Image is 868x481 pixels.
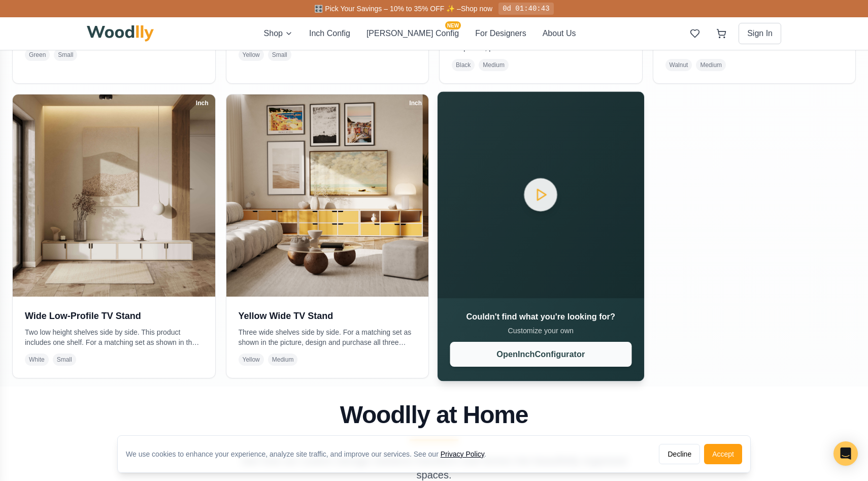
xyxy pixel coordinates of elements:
span: 🎛️ Pick Your Savings – 10% to 35% OFF ✨ – [314,5,460,13]
span: Small [54,49,77,61]
p: Three wide shelves side by side. For a matching set as shown in the picture, design and purchase ... [239,327,417,347]
h2: Woodlly at Home [91,403,777,427]
button: For Designers [475,27,526,40]
div: Inch [405,98,426,109]
span: Medium [696,59,726,71]
h3: Wide Low-Profile TV Stand [25,309,203,323]
span: Small [53,354,76,366]
span: Yellow [239,354,264,366]
button: Sign In [739,23,781,44]
div: Open Intercom Messenger [833,441,858,466]
div: 0d 01:40:43 [498,3,553,15]
h3: Couldn't find what you're looking for? [450,310,631,323]
img: Wide Low-Profile TV Stand [13,94,215,297]
div: We use cookies to enhance your experience, analyze site traffic, and improve our services. See our . [126,449,494,459]
div: Inch [191,98,213,109]
img: Yellow Wide TV Stand [226,94,429,297]
button: Decline [659,444,700,464]
button: About Us [543,27,576,40]
h3: Yellow Wide TV Stand [239,309,417,323]
span: Medium [268,354,298,366]
span: White [25,354,49,366]
span: Medium [479,59,509,71]
button: OpenInchConfigurator [450,341,631,366]
a: Privacy Policy [441,450,484,458]
button: Shop [264,27,293,40]
button: [PERSON_NAME] ConfigNEW [366,27,459,40]
span: Green [25,49,50,61]
button: Accept [704,444,742,464]
span: Black [452,59,475,71]
button: Inch Config [309,27,350,40]
span: Walnut [665,59,692,71]
p: Two low height shelves side by side. This product includes one shelf. For a matching set as shown... [25,327,203,347]
span: Yellow [239,49,264,61]
img: Woodlly [87,25,154,42]
span: NEW [445,21,461,29]
p: Customize your own [450,325,631,335]
a: Shop now [461,5,492,13]
span: Small [268,49,291,61]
